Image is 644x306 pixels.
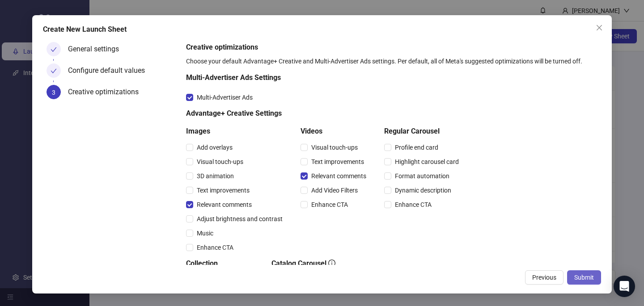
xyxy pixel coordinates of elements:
h5: Collection [186,258,257,269]
span: Dynamic description [391,185,455,195]
span: Visual touch-ups [193,157,247,167]
h5: Videos [301,126,370,137]
span: Visual touch-ups [308,143,361,152]
span: Previous [532,274,556,281]
span: Add Video Filters [308,185,361,195]
span: Relevant comments [193,200,255,210]
button: Previous [525,270,563,285]
div: Open Intercom Messenger [614,276,635,297]
span: Highlight carousel card [391,157,462,167]
span: Format automation [391,171,453,181]
div: Creative optimizations [68,85,146,99]
span: Enhance CTA [391,200,435,210]
span: check [51,46,57,53]
div: Choose your default Advantage+ Creative and Multi-Advertiser Ads settings. Per default, all of Me... [186,56,597,66]
span: close [596,24,603,31]
span: Profile end card [391,143,442,152]
span: Relevant comments [308,171,370,181]
div: Create New Launch Sheet [43,24,601,35]
span: 3 [52,89,55,96]
span: Text improvements [193,185,253,195]
div: General settings [68,42,126,56]
h5: Images [186,126,286,137]
span: info-circle [328,260,335,267]
span: check [51,68,57,74]
button: Submit [567,270,601,285]
span: Music [193,228,217,238]
span: Text improvements [308,157,368,167]
span: Add overlays [193,143,236,152]
h5: Creative optimizations [186,42,597,53]
h5: Catalog Carousel [271,258,377,269]
span: Enhance CTA [193,243,237,252]
h5: Regular Carousel [384,126,462,137]
div: Configure default values [68,63,152,78]
span: 3D animation [193,171,237,181]
span: Multi-Advertiser Ads [193,92,256,102]
h5: Advantage+ Creative Settings [186,108,462,119]
button: Close [592,21,606,35]
span: Enhance CTA [308,200,352,210]
h5: Multi-Advertiser Ads Settings [186,72,462,83]
span: Adjust brightness and contrast [193,214,286,224]
span: Submit [574,274,594,281]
